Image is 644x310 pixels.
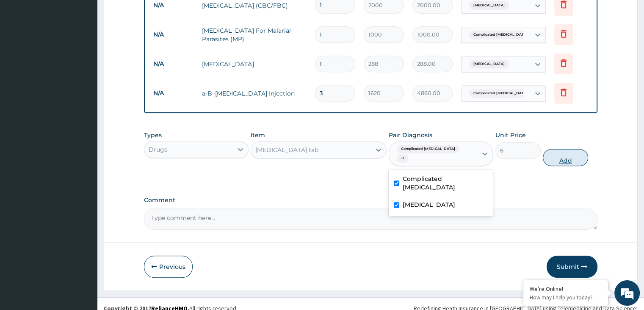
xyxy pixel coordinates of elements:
span: Complicated [MEDICAL_DATA] [397,145,459,153]
td: N/A [149,56,198,72]
p: How may I help you today? [530,294,602,301]
td: [MEDICAL_DATA] [198,56,310,73]
label: Types [144,132,162,139]
label: Comment [144,197,597,204]
td: a-B–[MEDICAL_DATA] Injection [198,85,310,102]
td: N/A [149,27,198,42]
button: Submit [547,256,597,278]
img: d_794563401_company_1708531726252_794563401 [16,42,34,64]
label: [MEDICAL_DATA] [403,200,455,209]
div: Minimize live chat window [139,4,159,25]
div: We're Online! [530,285,602,293]
button: Previous [144,256,193,278]
span: Complicated [MEDICAL_DATA] [469,89,532,98]
span: Complicated [MEDICAL_DATA] [469,31,532,39]
div: Chat with us now [44,48,142,59]
button: Add [543,149,588,166]
label: Item [251,131,265,139]
label: Complicated [MEDICAL_DATA] [403,175,488,192]
label: Pair Diagnosis [389,131,432,139]
div: [MEDICAL_DATA] tab [255,146,318,154]
textarea: Type your message and hit 'Enter' [4,214,161,244]
span: We're online! [49,98,117,184]
label: Unit Price [495,131,526,139]
div: Drugs [149,145,167,154]
span: [MEDICAL_DATA] [469,1,509,10]
td: [MEDICAL_DATA] For Malarial Parasites (MP) [198,22,310,48]
span: + 1 [397,154,409,163]
span: [MEDICAL_DATA] [469,60,509,68]
td: N/A [149,85,198,101]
